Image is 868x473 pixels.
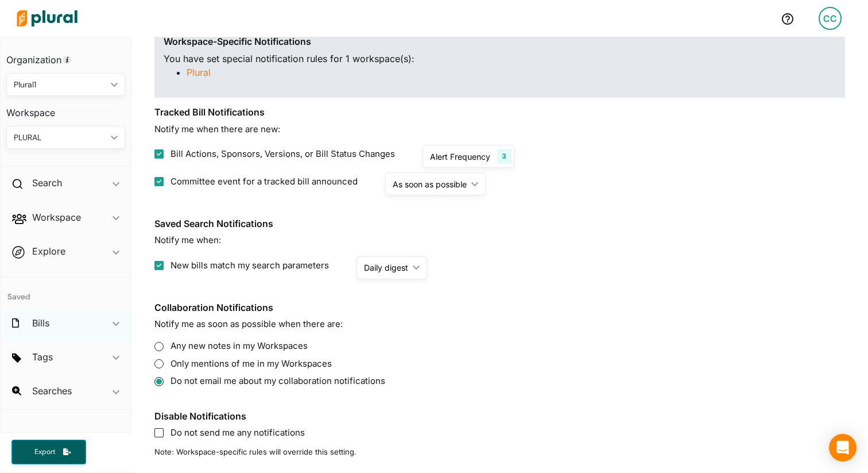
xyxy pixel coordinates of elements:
[26,447,63,457] span: Export
[154,302,845,313] h3: Collaboration Notifications
[170,175,358,189] span: Committee event for a tracked bill announced
[32,317,49,329] h2: Bills
[809,2,851,34] a: CC
[430,151,490,163] div: Alert Frequency
[497,149,511,164] div: 3
[393,178,467,190] div: As soon as possible
[154,377,164,386] input: Do not email me about my collaboration notifications
[154,428,164,437] input: Do not send me any notifications
[170,357,332,371] span: Only mentions of me in my Workspaces
[6,96,125,121] h3: Workspace
[154,359,164,368] input: Only mentions of me in my Workspaces
[32,384,72,397] h2: Searches
[170,148,395,161] span: Bill Actions, Sponsors, Versions, or Bill Status Changes
[819,7,842,30] div: CC
[154,234,845,247] p: Notify me when:
[154,342,164,351] input: Any new notes in my Workspaces
[154,123,845,136] p: Notify me when there are new:
[32,351,53,363] h2: Tags
[364,262,408,274] div: Daily digest
[32,211,81,224] h2: Workspace
[32,176,62,189] h2: Search
[187,67,211,78] a: Plural
[154,340,845,353] label: Any new notes in my Workspaces
[11,440,86,464] button: Export
[170,259,329,272] span: New bills match my search parameters
[14,132,106,144] div: PLURAL
[154,426,845,440] label: Do not send me any notifications
[32,245,65,257] h2: Explore
[154,411,845,422] h3: Disable Notifications
[154,447,356,456] span: Note: Workspace-specific rules will override this setting.
[154,149,164,159] input: Bill Actions, Sponsors, Versions, or Bill Status Changes
[14,79,106,91] div: Plural1
[62,55,72,65] div: Tooltip anchor
[829,434,857,462] div: Open Intercom Messenger
[154,218,845,229] h3: Saved Search Notifications
[154,107,845,118] h3: Tracked Bill Notifications
[1,277,131,305] h4: Saved
[6,43,125,68] h3: Organization
[154,375,845,388] label: Do not email me about my collaboration notifications
[164,36,836,47] h3: Workspace-Specific Notifications
[154,261,164,270] input: New bills match my search parameters
[154,27,845,98] div: You have set special notification rules for 1 workspace(s) :
[154,318,845,331] p: Notify me as soon as possible when there are:
[154,177,164,186] input: Committee event for a tracked bill announced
